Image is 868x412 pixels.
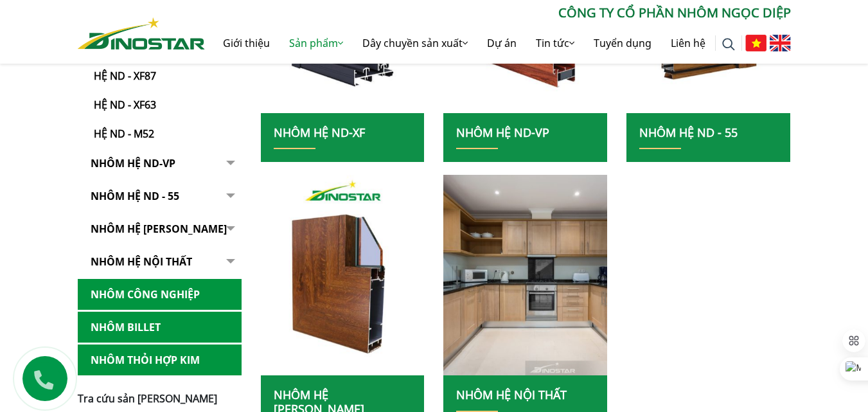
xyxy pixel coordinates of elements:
a: Tin tức [526,22,584,64]
a: Nhôm Billet [78,312,242,343]
a: Hệ ND - XF63 [84,84,242,113]
a: NHÔM HỆ ND - 55 [78,181,242,212]
a: Giới thiệu [213,22,279,64]
a: Sản phẩm [279,22,353,64]
a: Nhôm Hệ ND-VP [456,125,549,140]
p: CÔNG TY CỔ PHẦN NHÔM NGỌC DIỆP [205,3,791,22]
a: Liên hệ [661,22,715,64]
img: search [722,38,735,51]
a: Dây chuyền sản xuất [353,22,477,64]
span: Tra cứu sản [PERSON_NAME] [78,391,217,406]
a: Nhôm Công nghiệp [78,279,242,310]
a: nhom xay dung [261,175,425,375]
a: Nhôm Thỏi hợp kim [78,345,242,376]
a: Tuyển dụng [584,22,661,64]
a: Hệ ND - M52 [84,113,242,141]
a: Nhôm Hệ ND-VP [78,148,242,179]
a: Hệ ND - XF87 [84,55,242,84]
a: NHÔM HỆ ND - 55 [639,125,738,140]
img: nhom xay dung [443,175,607,375]
img: nhom xay dung [260,175,424,375]
a: Nhôm Hệ ND-XF [274,125,365,140]
a: Nhôm hệ [PERSON_NAME] [78,213,242,245]
img: Nhôm Dinostar [78,17,205,49]
a: Dự án [477,22,526,64]
a: Nhôm hệ nội thất [78,246,242,278]
a: Nhôm hệ nội thất [456,387,567,402]
img: Tiếng Việt [745,35,766,51]
img: English [770,35,791,51]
